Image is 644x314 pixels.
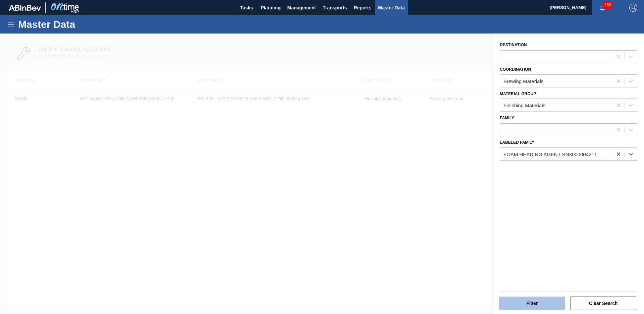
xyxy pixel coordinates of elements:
label: Material Group [500,91,536,96]
label: Destination [500,43,527,47]
div: Finishing Materials [503,103,545,108]
button: Notifications [592,3,613,12]
span: Transports [323,4,347,12]
span: 169 [603,1,612,9]
label: Coordination [500,67,531,72]
div: Brewing Materials [503,78,543,84]
label: Family [500,116,514,120]
label: Labeled Family [500,140,534,145]
img: Logout [629,4,637,12]
button: Filter [499,297,565,310]
span: Reports [354,4,371,12]
img: TNhmsLtSVTkK8tSr43FrP2fwEKptu5GPRR3wAAAABJRU5ErkJggg== [9,5,41,11]
h1: Master Data [18,20,137,28]
button: Clear Search [571,297,637,310]
span: Planning [261,4,280,12]
span: Master Data [378,4,405,12]
div: FOAM HEADING AGENT SN3000004211 [503,151,597,157]
span: Tasks [239,4,254,12]
span: Management [287,4,316,12]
